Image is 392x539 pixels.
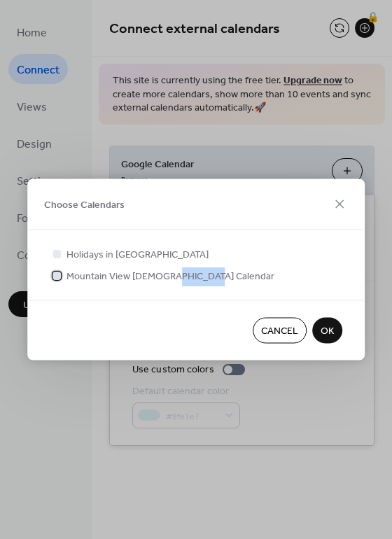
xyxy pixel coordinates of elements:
span: OK [321,324,334,339]
span: Cancel [261,324,298,339]
span: Mountain View [DEMOGRAPHIC_DATA] Calendar [66,269,274,284]
button: OK [312,318,342,344]
span: Choose Calendars [44,198,125,213]
button: Cancel [253,318,307,344]
span: Holidays in [GEOGRAPHIC_DATA] [66,248,209,262]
